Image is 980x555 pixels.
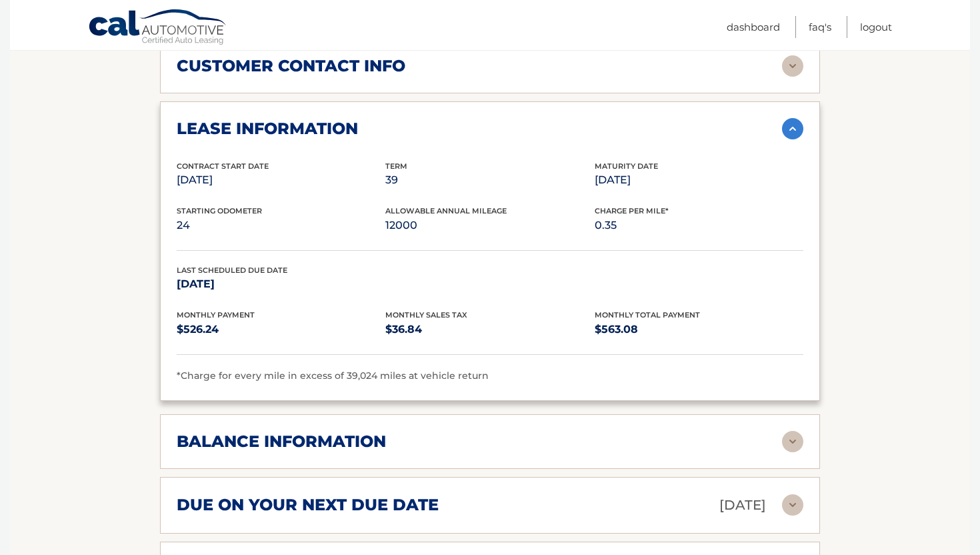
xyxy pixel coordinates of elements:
span: Monthly Payment [177,310,255,320]
span: Contract Start Date [177,161,269,171]
p: $36.84 [385,320,594,339]
p: 12000 [385,216,594,235]
p: [DATE] [595,171,803,189]
span: Monthly Total Payment [595,310,700,320]
img: accordion-rest.svg [782,494,803,516]
h2: customer contact info [177,56,405,76]
h2: lease information [177,119,358,139]
p: [DATE] [719,494,766,517]
a: Logout [860,16,892,38]
h2: due on your next due date [177,495,439,515]
span: Allowable Annual Mileage [385,206,507,215]
span: *Charge for every mile in excess of 39,024 miles at vehicle return [177,370,489,382]
span: Monthly Sales Tax [385,310,467,320]
img: accordion-rest.svg [782,431,803,452]
span: Charge Per Mile* [595,206,669,215]
p: [DATE] [177,275,385,294]
span: Last Scheduled Due Date [177,265,287,275]
span: Starting Odometer [177,206,262,215]
img: accordion-rest.svg [782,55,803,77]
p: $563.08 [595,320,803,339]
span: Term [385,161,407,171]
p: [DATE] [177,171,385,189]
img: accordion-active.svg [782,118,803,139]
p: $526.24 [177,320,385,339]
a: Dashboard [727,16,780,38]
p: 24 [177,216,385,235]
p: 0.35 [595,216,803,235]
h2: balance information [177,432,386,452]
p: 39 [385,171,594,189]
a: FAQ's [809,16,831,38]
span: Maturity Date [595,161,658,171]
a: Cal Automotive [88,9,228,47]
